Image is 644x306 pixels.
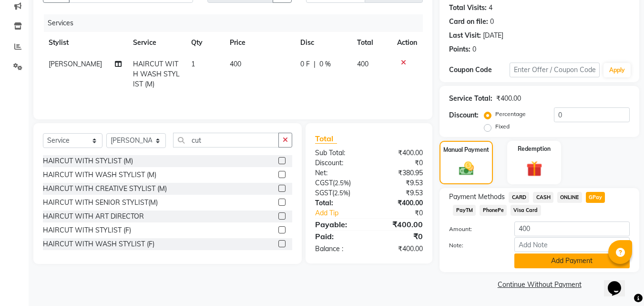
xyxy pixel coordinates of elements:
button: Add Payment [514,253,630,268]
div: Sub Total: [308,148,369,158]
th: Service [127,32,185,53]
div: ₹0 [369,158,430,168]
input: Search or Scan [173,133,279,148]
div: HAIRCUT WITH WASH STYLIST (M) [43,170,156,180]
div: HAIRCUT WITH SENIOR STYLIST(M) [43,198,158,208]
div: ₹380.95 [369,168,430,178]
th: Stylist [43,32,127,53]
span: 400 [357,60,368,68]
input: Amount [514,222,630,236]
span: 1 [191,60,195,68]
img: _gift.svg [521,159,547,179]
span: CARD [509,192,529,203]
div: ₹400.00 [496,94,521,104]
div: Discount: [308,158,369,168]
span: SGST [315,189,332,197]
span: ONLINE [557,192,582,203]
img: _cash.svg [454,160,479,177]
div: Card on file: [449,17,488,27]
div: ( ) [308,178,369,188]
div: Paid: [308,231,369,242]
div: ₹400.00 [369,244,430,254]
div: Service Total: [449,94,492,104]
span: Total [315,134,337,144]
div: Payable: [308,219,369,230]
span: [PERSON_NAME] [49,60,102,68]
th: Action [391,32,423,53]
div: Coupon Code [449,65,509,75]
div: HAIRCUT WITH WASH STYLIST (F) [43,239,154,249]
div: HAIRCUT WITH STYLIST (F) [43,225,131,235]
div: Points: [449,44,470,54]
span: PhonePe [480,205,507,216]
label: Amount: [442,225,507,233]
span: 2.5% [334,189,348,197]
div: ₹400.00 [369,148,430,158]
span: 0 F [300,59,310,69]
a: Add Tip [308,208,379,218]
label: Manual Payment [443,146,489,154]
label: Percentage [495,110,526,118]
th: Price [224,32,295,53]
div: ( ) [308,188,369,198]
span: 0 % [319,59,331,69]
th: Qty [185,32,224,53]
div: HAIRCUT WITH ART DIRECTOR [43,211,144,222]
div: Discount: [449,110,479,120]
div: ₹0 [369,231,430,242]
div: [DATE] [483,31,503,41]
button: Apply [603,63,631,77]
div: ₹9.53 [369,188,430,198]
div: ₹9.53 [369,178,430,188]
div: ₹400.00 [369,219,430,230]
div: Last Visit: [449,31,481,41]
div: ₹400.00 [369,198,430,208]
span: CGST [315,179,333,187]
span: Payment Methods [449,192,505,202]
span: PayTM [453,205,476,216]
span: CASH [533,192,553,203]
div: 0 [472,44,476,54]
div: Total Visits: [449,3,487,13]
span: | [314,59,316,69]
div: Total: [308,198,369,208]
div: HAIRCUT WITH CREATIVE STYLIST (M) [43,184,167,194]
div: ₹0 [379,208,430,218]
div: Balance : [308,244,369,254]
th: Disc [295,32,351,53]
input: Add Note [514,237,630,252]
span: 2.5% [335,179,349,187]
div: Services [44,14,430,32]
div: Net: [308,168,369,178]
span: Visa Card [511,205,541,216]
input: Enter Offer / Coupon Code [510,63,600,77]
label: Fixed [495,122,510,131]
span: HAIRCUT WITH WASH STYLIST (M) [133,60,180,88]
span: 400 [230,60,241,68]
div: 4 [489,3,492,13]
span: GPay [586,192,605,203]
th: Total [351,32,392,53]
a: Continue Without Payment [441,280,637,290]
label: Note: [442,241,507,250]
div: 0 [490,17,494,27]
iframe: chat widget [604,268,634,296]
div: HAIRCUT WITH STYLIST (M) [43,156,133,166]
label: Redemption [518,145,551,153]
